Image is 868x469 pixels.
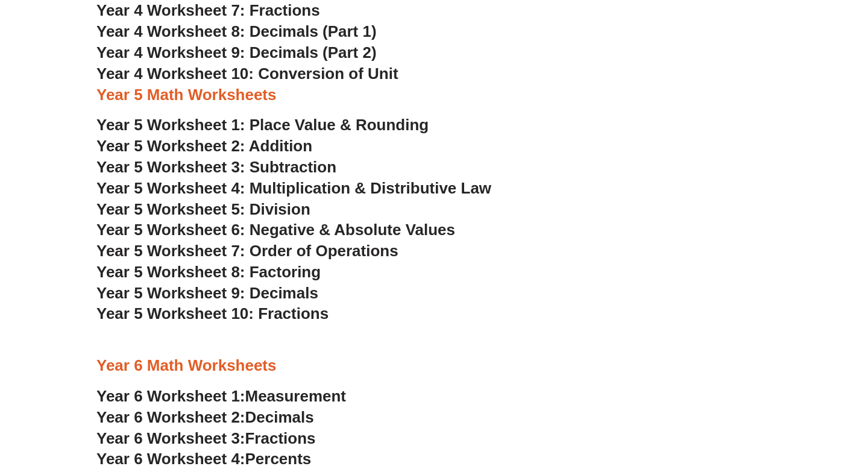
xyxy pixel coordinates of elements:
[96,137,312,155] a: Year 5 Worksheet 2: Addition
[245,450,312,468] span: Percents
[96,22,377,40] a: Year 4 Worksheet 8: Decimals (Part 1)
[661,333,868,469] iframe: Chat Widget
[96,450,245,468] span: Year 6 Worksheet 4:
[245,408,314,426] span: Decimals
[96,65,398,83] a: Year 4 Worksheet 10: Conversion of Unit
[96,284,318,302] a: Year 5 Worksheet 9: Decimals
[96,1,320,19] a: Year 4 Worksheet 7: Fractions
[96,200,310,218] a: Year 5 Worksheet 5: Division
[96,408,314,426] a: Year 6 Worksheet 2:Decimals
[96,356,772,376] h3: Year 6 Math Worksheets
[96,429,245,447] span: Year 6 Worksheet 3:
[245,387,347,405] span: Measurement
[96,429,315,447] a: Year 6 Worksheet 3:Fractions
[96,158,336,176] a: Year 5 Worksheet 3: Subtraction
[96,43,377,61] a: Year 4 Worksheet 9: Decimals (Part 2)
[96,304,329,323] a: Year 5 Worksheet 10: Fractions
[96,450,311,468] a: Year 6 Worksheet 4:Percents
[245,429,316,447] span: Fractions
[96,242,398,260] a: Year 5 Worksheet 7: Order of Operations
[96,263,321,281] a: Year 5 Worksheet 8: Factoring
[96,179,491,197] a: Year 5 Worksheet 4: Multiplication & Distributive Law
[96,85,772,105] h3: Year 5 Math Worksheets
[96,387,346,405] a: Year 6 Worksheet 1:Measurement
[96,221,455,239] a: Year 5 Worksheet 6: Negative & Absolute Values
[96,387,245,405] span: Year 6 Worksheet 1:
[96,408,245,426] span: Year 6 Worksheet 2:
[96,116,429,134] a: Year 5 Worksheet 1: Place Value & Rounding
